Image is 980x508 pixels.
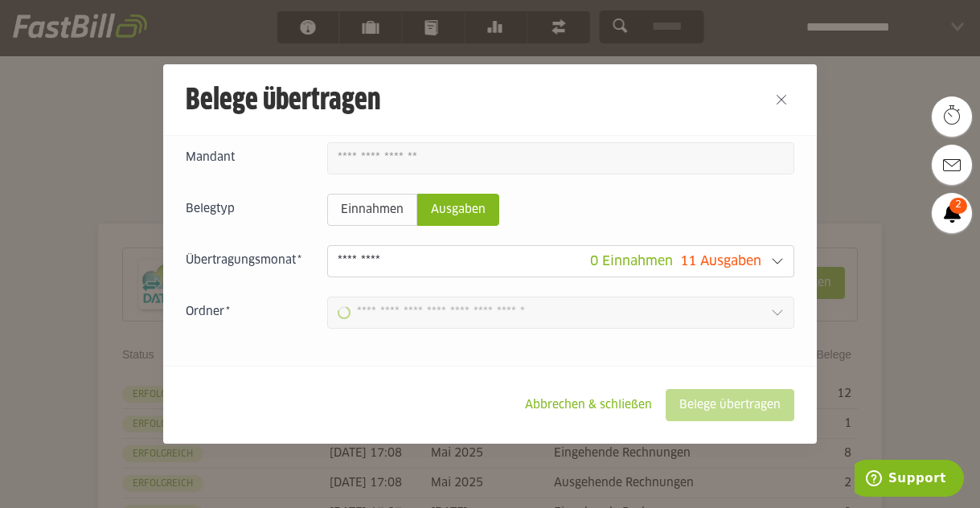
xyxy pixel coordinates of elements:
[511,389,666,421] sl-button: Abbrechen & schließen
[417,194,499,226] sl-radio-button: Ausgaben
[680,255,761,268] span: 11 Ausgaben
[855,460,964,500] iframe: Öffnet ein Widget, in dem Sie weitere Informationen finden
[590,255,673,268] span: 0 Einnahmen
[949,198,967,214] span: 2
[327,194,417,226] sl-radio-button: Einnahmen
[932,193,972,233] a: 2
[666,389,794,421] sl-button: Belege übertragen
